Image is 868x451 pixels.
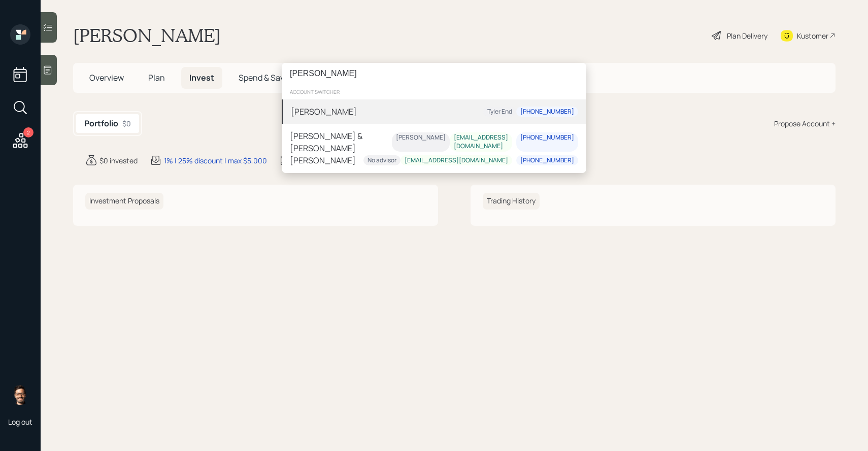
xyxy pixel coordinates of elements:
[520,156,574,165] div: [PHONE_NUMBER]
[487,108,512,116] div: Tyler End
[291,106,357,118] div: [PERSON_NAME]
[454,134,508,151] div: [EMAIL_ADDRESS][DOMAIN_NAME]
[290,154,356,166] div: [PERSON_NAME]
[282,84,586,99] div: account switcher
[368,156,396,165] div: No advisor
[520,108,574,116] div: [PHONE_NUMBER]
[282,63,586,84] input: Type a command or search…
[405,156,508,165] div: [EMAIL_ADDRESS][DOMAIN_NAME]
[396,134,446,143] div: [PERSON_NAME]
[520,134,574,143] div: [PHONE_NUMBER]
[290,130,392,154] div: [PERSON_NAME] & [PERSON_NAME]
